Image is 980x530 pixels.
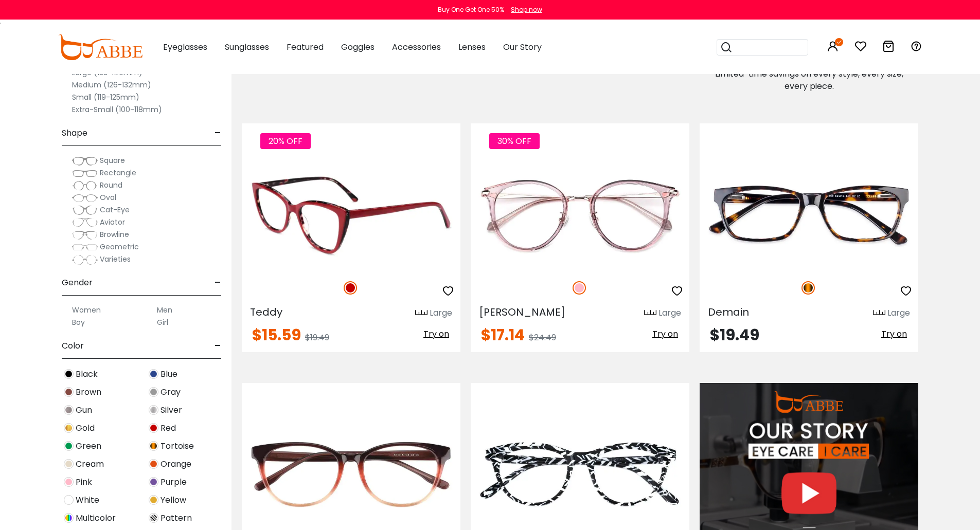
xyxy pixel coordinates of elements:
[76,440,101,452] span: Green
[161,368,177,380] span: Blue
[161,386,181,398] span: Gray
[64,369,74,379] img: Black
[72,217,98,228] img: Aviator.png
[64,459,74,469] img: Cream
[161,440,194,452] span: Tortoise
[341,41,375,53] span: Goggles
[72,91,139,103] label: Small (119-125mm)
[878,327,910,341] button: Try on
[161,422,176,434] span: Red
[260,133,311,149] span: 20% OFF
[72,316,85,328] label: Boy
[100,229,129,240] span: Browline
[100,242,139,252] span: Geometric
[801,281,815,295] img: Tortoise
[250,305,282,319] span: Teddy
[242,420,460,529] img: Brown Bouquet - Acetate ,Universal Bridge Fit
[64,405,74,415] img: Gun
[100,217,125,227] span: Aviator
[76,422,95,434] span: Gold
[149,405,158,415] img: Silver
[215,270,221,295] span: -
[873,309,885,317] img: size ruler
[415,309,427,317] img: size ruler
[100,254,131,264] span: Varieties
[76,386,101,398] span: Brown
[481,324,525,346] span: $17.14
[161,512,192,524] span: Pattern
[163,41,207,53] span: Eyeglasses
[149,459,158,469] img: Orange
[344,281,357,295] img: Red
[287,41,324,53] span: Featured
[100,205,130,215] span: Cat-Eye
[644,309,656,317] img: size ruler
[161,476,187,488] span: Purple
[149,477,158,487] img: Purple
[573,281,586,295] img: Pink
[161,458,191,470] span: Orange
[100,155,125,166] span: Square
[471,160,689,270] img: Pink Naomi - Metal,TR ,Adjust Nose Pads
[64,441,74,451] img: Green
[72,193,98,203] img: Oval.png
[149,369,158,379] img: Blue
[652,328,678,340] span: Try on
[506,5,542,14] a: Shop now
[72,205,98,215] img: Cat-Eye.png
[72,79,151,91] label: Medium (126-132mm)
[157,316,168,328] label: Girl
[72,254,98,265] img: Varieties.png
[100,168,136,178] span: Rectangle
[529,332,556,343] span: $24.49
[62,270,93,295] span: Gender
[76,368,98,380] span: Black
[305,332,329,343] span: $19.49
[76,458,104,470] span: Cream
[64,387,74,397] img: Brown
[62,121,87,145] span: Shape
[471,420,689,529] img: Pattern Akio - Acetate ,Universal Bridge Fit
[252,324,301,346] span: $15.59
[420,327,452,341] button: Try on
[161,494,186,506] span: Yellow
[423,328,449,340] span: Try on
[72,304,101,316] label: Women
[100,180,122,190] span: Round
[700,160,918,270] img: Tortoise Demain - Acetate ,Universal Bridge Fit
[72,103,162,116] label: Extra-Small (100-118mm)
[161,404,182,416] span: Silver
[157,304,172,316] label: Men
[881,328,907,340] span: Try on
[58,34,142,60] img: abbeglasses.com
[242,160,460,270] img: Red Teddy - Acetate ,Universal Bridge Fit
[649,327,681,341] button: Try on
[72,230,98,240] img: Browline.png
[503,41,542,53] span: Our Story
[149,441,158,451] img: Tortoise
[62,334,84,358] span: Color
[64,513,74,523] img: Multicolor
[64,423,74,433] img: Gold
[215,121,221,145] span: -
[100,192,116,203] span: Oval
[658,307,681,319] div: Large
[489,133,540,149] span: 30% OFF
[430,307,452,319] div: Large
[511,5,542,14] div: Shop now
[215,334,221,358] span: -
[149,423,158,433] img: Red
[149,513,158,523] img: Pattern
[72,156,98,166] img: Square.png
[149,387,158,397] img: Gray
[887,307,910,319] div: Large
[710,324,759,346] span: $19.49
[72,180,98,191] img: Round.png
[64,477,74,487] img: Pink
[708,305,749,319] span: Demain
[76,476,92,488] span: Pink
[479,305,565,319] span: [PERSON_NAME]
